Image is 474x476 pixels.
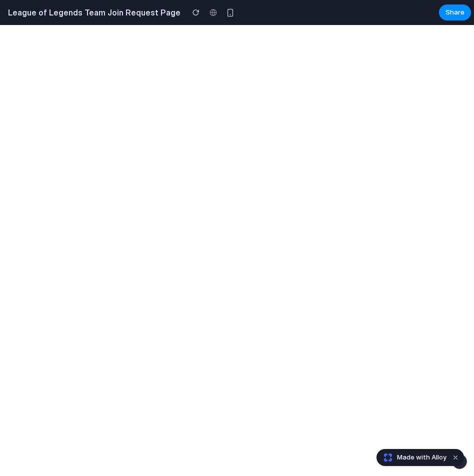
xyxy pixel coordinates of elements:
button: Share [439,4,471,20]
span: Made with Alloy [397,452,446,462]
span: Share [445,7,464,17]
button: Dismiss watermark [449,451,461,463]
a: Made with Alloy [377,452,447,462]
h2: League of Legends Team Join Request Page [4,6,180,18]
